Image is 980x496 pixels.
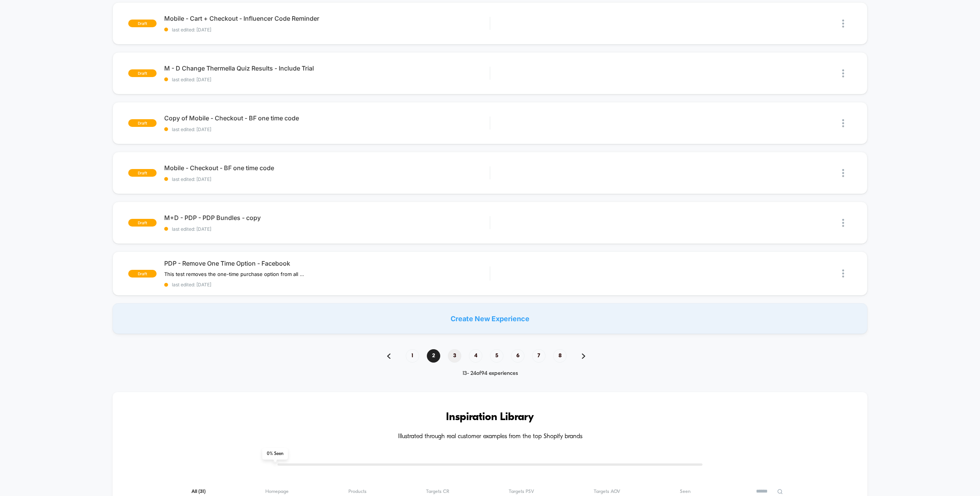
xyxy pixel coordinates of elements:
[387,353,390,359] img: pagination back
[348,489,366,494] span: Products
[128,119,157,127] span: draft
[680,489,691,494] span: Seen
[842,269,844,278] img: close
[136,411,844,424] h3: Inspiration Library
[128,169,157,177] span: draft
[842,219,844,227] img: close
[490,349,503,363] span: 5
[842,20,844,28] img: close
[509,489,534,494] span: Targets PSV
[164,282,490,287] span: last edited: [DATE]
[842,169,844,177] img: close
[265,489,289,494] span: Homepage
[164,64,490,72] span: M - D Change Thermella Quiz Results - Include Trial
[164,15,490,22] span: Mobile - Cart + Checkout - Influencer Code Reminder
[113,303,867,334] div: Create New Experience
[164,271,306,277] span: This test removes the one-time purchase option from all PDPs on desktop and mobile.
[164,226,490,232] span: last edited: [DATE]
[164,176,490,182] span: last edited: [DATE]
[164,259,490,267] span: PDP - Remove One Time Option - Facebook
[426,489,449,494] span: Targets CR
[198,489,206,494] span: ( 31 )
[128,270,157,278] span: draft
[842,69,844,77] img: close
[379,370,601,377] div: 13 - 24 of 94 experiences
[469,349,482,363] span: 4
[164,164,490,172] span: Mobile - Checkout - BF one time code
[136,433,844,440] h4: Illustrated through real customer examples from the top Shopify brands
[594,489,620,494] span: Targets AOV
[164,114,490,122] span: Copy of Mobile - Checkout - BF one time code
[128,219,157,227] span: draft
[128,69,157,77] span: draft
[427,349,440,363] span: 2
[164,27,490,33] span: last edited: [DATE]
[262,448,288,460] span: 0 % Seen
[164,214,490,222] span: M+D - PDP - PDP Bundles - copy
[511,349,524,363] span: 6
[128,20,157,27] span: draft
[164,77,490,82] span: last edited: [DATE]
[532,349,546,363] span: 7
[582,353,585,359] img: pagination forward
[448,349,461,363] span: 3
[842,119,844,127] img: close
[164,126,490,132] span: last edited: [DATE]
[553,349,567,363] span: 8
[406,349,419,363] span: 1
[191,489,206,494] span: All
